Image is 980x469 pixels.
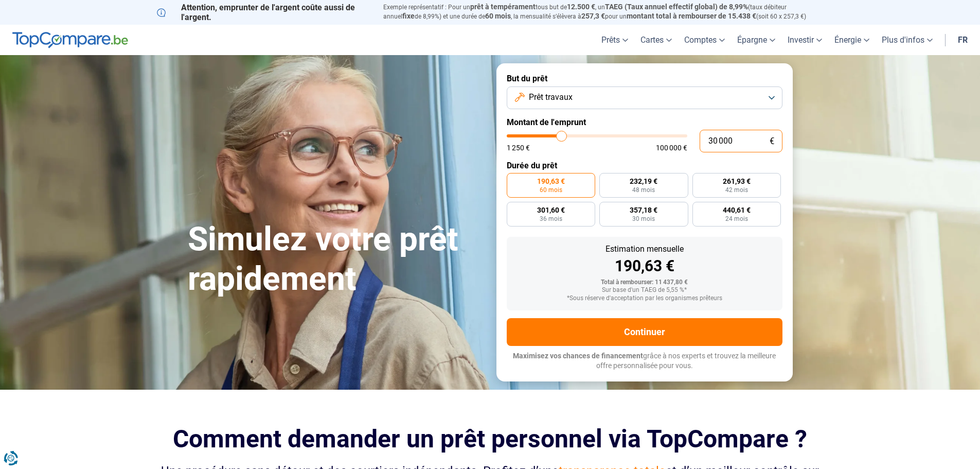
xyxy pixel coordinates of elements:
span: 232,19 € [630,178,657,185]
h1: Simulez votre prêt rapidement [188,220,484,299]
span: 440,61 € [723,206,751,214]
button: Continuer [507,318,782,346]
a: fr [952,25,974,55]
div: *Sous réserve d'acceptation par les organismes prêteurs [515,295,774,302]
p: Exemple représentatif : Pour un tous but de , un (taux débiteur annuel de 8,99%) et une durée de ... [383,3,824,21]
label: Durée du prêt [507,161,782,170]
span: 48 mois [632,187,655,193]
span: 100 000 € [656,144,687,151]
a: Épargne [731,25,781,55]
button: Prêt travaux [507,86,782,109]
a: Plus d'infos [876,25,939,55]
a: Comptes [678,25,731,55]
h2: Comment demander un prêt personnel via TopCompare ? [157,425,824,453]
span: Prêt travaux [529,92,573,103]
span: montant total à rembourser de 15.438 € [627,12,756,20]
span: fixe [402,12,415,20]
a: Cartes [634,25,678,55]
img: TopCompare [12,32,128,48]
span: prêt à tempérament [470,3,536,11]
div: Total à rembourser: 11 437,80 € [515,279,774,286]
div: 190,63 € [515,258,774,274]
div: Estimation mensuelle [515,245,774,253]
span: 190,63 € [537,178,565,185]
span: 60 mois [540,187,562,193]
span: 60 mois [485,12,511,20]
span: 1 250 € [507,144,530,151]
span: 301,60 € [537,206,565,214]
span: 257,3 € [581,12,605,20]
span: € [770,137,774,146]
a: Prêts [595,25,634,55]
p: grâce à nos experts et trouvez la meilleure offre personnalisée pour vous. [507,351,782,371]
span: 24 mois [725,216,748,222]
span: Maximisez vos chances de financement [513,352,643,360]
span: 261,93 € [723,178,751,185]
span: 12.500 € [567,3,595,11]
p: Attention, emprunter de l'argent coûte aussi de l'argent. [157,3,371,22]
span: 357,18 € [630,206,657,214]
label: Montant de l'emprunt [507,117,782,127]
span: 30 mois [632,216,655,222]
div: Sur base d'un TAEG de 5,55 %* [515,287,774,294]
a: Énergie [828,25,876,55]
label: But du prêt [507,74,782,83]
span: 42 mois [725,187,748,193]
span: 36 mois [540,216,562,222]
a: Investir [781,25,828,55]
span: TAEG (Taux annuel effectif global) de 8,99% [605,3,748,11]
